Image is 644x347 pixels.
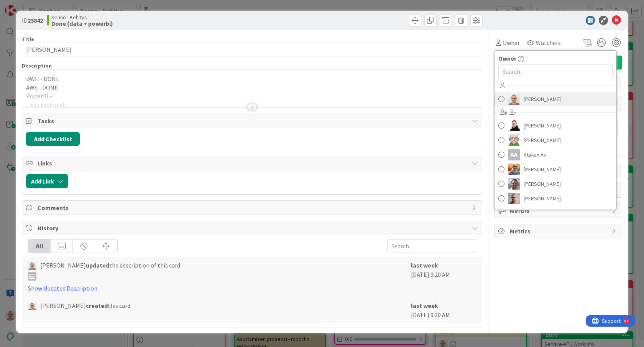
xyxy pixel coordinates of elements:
[28,17,43,24] b: 23842
[22,16,43,25] span: ID
[495,133,616,147] a: AN[PERSON_NAME]
[508,134,520,146] img: AN
[536,38,561,47] span: Watchers
[508,178,520,190] img: ET
[28,302,36,310] img: PM
[495,162,616,177] a: BN[PERSON_NAME]
[508,164,520,175] img: BN
[498,64,613,78] input: Search...
[22,62,52,69] span: Description
[498,54,516,63] span: Owner
[524,164,561,175] span: [PERSON_NAME]
[495,177,616,191] a: ET[PERSON_NAME]
[411,301,476,319] div: [DATE] 9:20 AM
[508,93,520,105] img: PM
[524,120,561,131] span: [PERSON_NAME]
[495,92,616,106] a: PM[PERSON_NAME]
[26,74,478,83] p: DWH - DONE
[495,118,616,133] a: AN[PERSON_NAME]
[524,93,561,105] span: [PERSON_NAME]
[28,240,51,253] div: All
[524,178,561,190] span: [PERSON_NAME]
[524,193,561,204] span: [PERSON_NAME]
[411,261,476,293] div: [DATE] 9:20 AM
[524,134,561,146] span: [PERSON_NAME]
[508,120,520,131] img: AN
[51,20,113,26] b: Done (data + powerbi)
[508,149,520,160] div: AA
[495,191,616,206] a: HJ[PERSON_NAME]
[39,3,43,9] div: 9+
[22,43,482,56] input: type card name here...
[86,261,109,269] b: updated
[495,147,616,162] a: AAAtakan Ak
[38,159,468,168] span: Links
[26,83,478,92] p: AWS - DONE
[503,38,520,47] span: Owner
[26,132,80,146] button: Add Checklist
[86,302,108,309] b: created
[38,203,468,212] span: Comments
[26,174,68,188] button: Add Link
[510,206,608,215] span: Mirrors
[51,14,113,20] span: Kenno - Kehitys
[387,239,476,253] input: Search...
[40,261,180,281] span: [PERSON_NAME] the description of this card
[28,284,97,292] a: Show Updated Description
[22,36,34,43] label: Title
[508,193,520,204] img: HJ
[40,301,130,310] span: [PERSON_NAME] this card
[38,116,468,126] span: Tasks
[510,226,608,236] span: Metrics
[28,261,36,270] img: PM
[495,206,616,220] a: IN[PERSON_NAME]
[524,149,546,160] span: Atakan Ak
[411,302,438,309] b: last week
[38,223,468,233] span: History
[411,261,438,269] b: last week
[16,1,35,10] span: Support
